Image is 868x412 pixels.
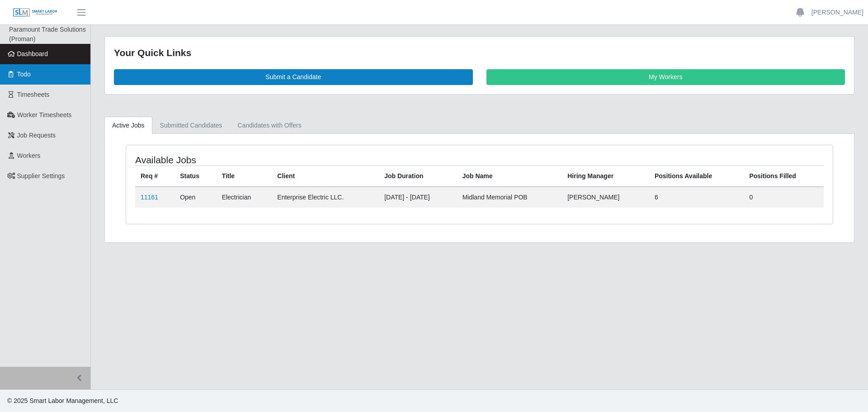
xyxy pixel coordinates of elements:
a: 11161 [141,194,158,201]
td: Enterprise Electric LLC. [272,187,379,208]
span: Workers [17,152,41,159]
span: Todo [17,71,31,78]
th: Hiring Manager [562,166,649,187]
span: Worker Timesheets [17,111,71,118]
td: Open [175,187,216,208]
a: My Workers [486,69,845,85]
th: Positions Filled [744,166,824,187]
td: 6 [649,187,744,208]
th: Job Duration [379,166,457,187]
span: Dashboard [17,50,48,57]
td: [DATE] - [DATE] [379,187,457,208]
td: Electrician [217,187,272,208]
a: [PERSON_NAME] [811,8,863,17]
div: Your Quick Links [114,46,845,60]
th: Job Name [457,166,562,187]
th: Client [272,166,379,187]
th: Positions Available [649,166,744,187]
td: 0 [744,187,824,208]
td: [PERSON_NAME] [562,187,649,208]
a: Active Jobs [104,117,152,134]
a: Submit a Candidate [114,69,473,85]
th: Req # [135,166,175,187]
span: Timesheets [17,91,50,98]
th: Title [217,166,272,187]
th: Status [175,166,216,187]
span: Paramount Trade Solutions (Proman) [9,26,86,43]
span: Supplier Settings [17,172,65,180]
a: Candidates with Offers [230,117,309,134]
img: SLM Logo [13,8,58,18]
h4: Available Jobs [135,154,414,166]
a: Submitted Candidates [152,117,230,134]
td: Midland Memorial POB [457,187,562,208]
span: Job Requests [17,132,56,139]
span: © 2025 Smart Labor Management, LLC [7,397,118,404]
